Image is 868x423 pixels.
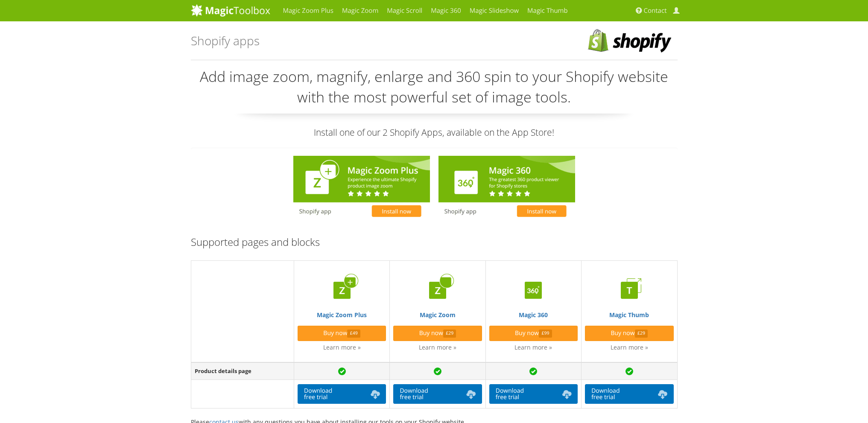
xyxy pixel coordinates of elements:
[393,326,482,341] a: Buy now£29
[421,273,455,307] img: Magic Zoom
[611,343,648,351] a: Learn more »
[191,236,678,248] h3: Supported pages and blocks
[585,326,673,341] a: Buy now£29
[298,273,386,319] a: Magic Zoom Plus
[635,330,648,338] span: £29
[591,393,615,401] span: free trial
[325,273,359,307] img: Magic Zoom Plus
[191,4,270,17] img: MagicToolbox.com - Image tools for your website
[612,273,646,307] img: Magic Thumb
[298,326,386,341] a: Buy now£49
[438,156,575,220] img: Magic 360 for Shopify
[191,126,678,139] p: Install one of our 2 Shopify Apps, available on the App Store!
[585,384,673,404] a: Downloadfree trial
[489,384,578,404] a: Downloadfree trial
[514,343,552,351] a: Learn more »
[489,326,578,341] a: Buy now£99
[191,28,260,53] h1: Shopify apps
[191,362,294,379] td: Product details page
[393,384,482,404] a: Downloadfree trial
[293,156,430,220] img: Magic Zoom Plus for Shopify
[539,330,552,338] span: £99
[347,330,360,338] span: £49
[443,330,456,338] span: £29
[644,6,667,15] span: Contact
[496,393,519,401] span: free trial
[400,393,423,401] span: free trial
[191,67,678,114] p: Add image zoom, magnify, enlarge and 360 spin to your Shopify website with the most powerful set ...
[516,273,550,307] img: Magic 360
[298,384,386,404] a: Downloadfree trial
[323,343,361,351] a: Learn more »
[304,393,327,401] span: free trial
[419,343,456,351] a: Learn more »
[585,273,673,319] a: Magic Thumb
[393,273,482,319] a: Magic Zoom
[489,273,578,319] a: Magic 360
